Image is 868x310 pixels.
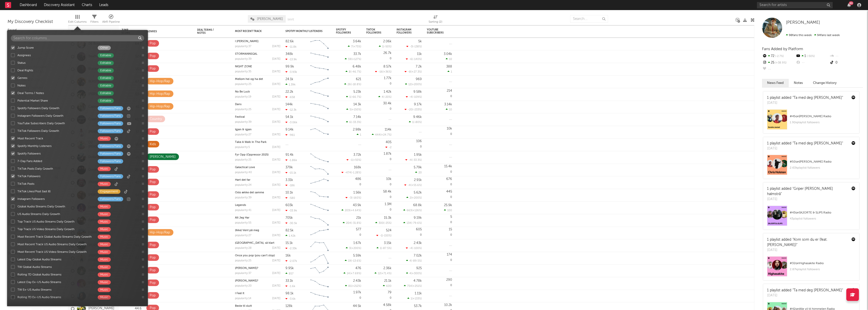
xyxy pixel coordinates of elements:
div: ( ) [347,158,361,162]
div: Editable [98,76,114,80]
div: Saved [8,27,61,34]
div: popularity: 19 [235,96,251,98]
span: -2.7 % [774,55,784,58]
div: TikTok Followers [366,28,384,34]
span: 1 [412,121,413,124]
div: 82.6k [285,40,294,43]
a: Igjen & igjen [235,128,252,131]
span: -233 % [413,108,421,111]
div: ( ) [345,57,361,61]
input: Search for columns... [11,35,144,41]
div: NIGHT ZONE [235,65,280,68]
div: Deal Rights [17,68,93,73]
div: 0 [366,101,391,113]
svg: Chart title [308,50,331,63]
div: popularity: 27 [235,133,251,136]
div: Hip-Hop/Rap [150,104,170,110]
a: #45on[PERSON_NAME] Radio1.91kplaylist followers [763,109,859,133]
span: +38.9 % [774,61,786,64]
div: ( ) [346,95,361,99]
a: [PERSON_NAME]? [235,267,258,270]
div: Other [98,46,111,50]
div: Potential Market Share [17,99,93,103]
span: 1 [382,45,383,48]
div: Sorting ( 2 ) [429,19,442,25]
div: ( ) [405,70,422,73]
div: Edit Columns [68,19,87,25]
div: Status [17,61,93,65]
div: 43 playlist followers [790,216,855,222]
div: -12.3k [285,108,297,111]
div: Followers/Fans [98,106,123,111]
div: 0 [397,139,422,151]
div: -13.9k [285,58,297,61]
a: (Ikke) Vent på meg [235,229,259,232]
div: Instagram Followers [397,28,414,34]
span: 1 [451,71,452,73]
span: -3 [410,45,412,48]
div: 72 [762,53,796,59]
div: 1.77k [384,77,391,80]
div: popularity: 5 [235,146,250,149]
div: 9.46k [413,115,422,119]
span: -66.7 % [351,96,360,99]
div: 144k [285,103,293,106]
div: 25 [762,59,796,66]
span: 10 [449,58,452,61]
div: [DATE] [272,96,280,98]
span: -50 % [384,45,391,48]
div: 969 [416,78,422,81]
div: 0 [427,126,452,138]
div: -658 [285,96,295,99]
div: ( ) [405,83,422,86]
div: Spotify Followers [336,28,354,34]
svg: Chart title [308,151,331,164]
div: 168k [354,166,361,169]
span: +50 % [353,159,360,162]
div: 14.3k [353,103,361,106]
div: ( ) [406,95,422,99]
div: Pop [150,66,156,72]
span: 26 [348,83,351,86]
div: # 32 on Highasakite Radio [790,260,855,266]
div: ( ) [375,70,391,73]
div: 8.57k [383,65,391,68]
svg: Chart title [308,113,331,126]
a: Legends [235,204,246,207]
a: Oslo ække det samme [235,191,264,194]
span: 1 [360,134,361,136]
div: STORMANNSGAL [235,53,280,55]
div: Festival [235,116,280,118]
div: Kids [150,141,156,147]
div: ( ) [406,57,422,61]
a: Festival [235,116,245,118]
div: -961 [285,133,295,137]
div: 22.2k [285,90,293,94]
div: Followers/Fans [98,129,123,133]
div: 2.06k [383,40,391,43]
div: Editable [98,53,114,58]
a: NIGHT ZONE [235,65,252,68]
input: Search... [570,15,608,23]
a: Dans [235,103,242,106]
span: +75 % [353,45,360,48]
span: 10 [449,108,452,111]
div: 6.48k [353,65,361,68]
span: -80 % [414,121,421,124]
button: Save [287,18,294,21]
div: ( ) [378,95,391,99]
span: +36 % [383,71,391,73]
div: 405 [386,141,391,144]
div: 2.87k playlist followers [790,266,855,272]
span: -4 [409,96,412,99]
span: -20 [408,108,412,111]
svg: Chart title [308,126,331,139]
div: 348k [285,52,293,56]
div: 15.4k [444,165,452,168]
div: Editable [98,68,114,73]
div: [DATE] [272,58,280,60]
div: 11k [417,52,422,56]
a: "Ta med deg [PERSON_NAME]" [793,142,843,145]
div: Dans [235,103,280,106]
a: [PERSON_NAME] [786,20,820,25]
